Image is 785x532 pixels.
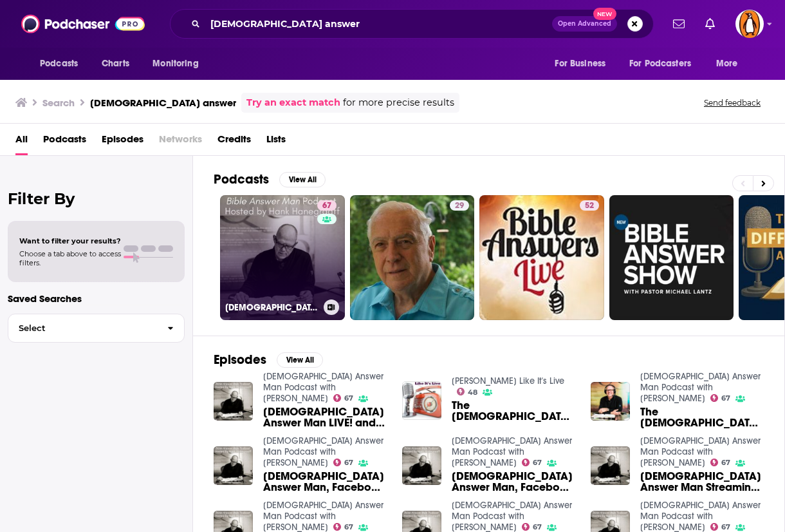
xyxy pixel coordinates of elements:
span: 67 [533,524,542,530]
a: Show notifications dropdown [700,13,720,35]
button: open menu [546,52,622,76]
span: The [DEMOGRAPHIC_DATA] Answer Man Broadcast - [DATE] [640,406,764,428]
span: 67 [344,395,353,401]
a: EpisodesView All [214,352,323,368]
a: 29 [350,195,475,320]
a: Bible Answer Man LIVE! and Q&A [263,406,387,428]
a: 67[DEMOGRAPHIC_DATA] Answer Man Podcast with [PERSON_NAME] [220,195,345,320]
span: 48 [468,390,477,395]
img: User Profile [735,10,764,38]
p: Saved Searches [8,292,185,305]
h3: [DEMOGRAPHIC_DATA] answer [90,97,236,109]
a: The Bible Answer Man Hank Hanegraaff Releases The Complete Bible Answer Book [452,400,575,422]
a: Bible Answer Man Podcast with Hank Hanegraaff [263,371,383,404]
span: 67 [344,524,353,530]
a: Episodes [102,129,143,155]
span: 67 [721,395,730,401]
a: Podcasts [43,129,86,155]
img: The Bible Answer Man Broadcast - 04/26/22 [591,382,630,421]
span: Monitoring [152,55,198,73]
a: Bible Answer Man Podcast with Hank Hanegraaff [640,371,761,404]
a: Bible Answer Man Podcast with Hank Hanegraaff [452,435,572,468]
a: PodcastsView All [214,171,326,187]
button: Select [8,314,185,343]
h3: Search [42,97,75,109]
span: Want to filter your results? [19,236,121,245]
span: Open Advanced [558,21,611,27]
h2: Podcasts [214,171,269,187]
a: 67 [333,459,354,466]
div: Search podcasts, credits, & more... [170,9,654,39]
span: 67 [344,460,353,466]
button: open menu [31,52,95,76]
img: The Bible Answer Man Hank Hanegraaff Releases The Complete Bible Answer Book [402,381,441,421]
button: Send feedback [700,97,764,108]
a: 67 [317,200,337,211]
a: Arroe Collins Like It's Live [452,375,564,386]
span: The [DEMOGRAPHIC_DATA] Answer Man [PERSON_NAME] Releases The Complete [DEMOGRAPHIC_DATA] Answer Book [452,400,575,422]
button: View All [279,172,326,187]
span: for more precise results [343,95,454,110]
span: [DEMOGRAPHIC_DATA] Answer Man, Facebook Live, and Q&A [452,471,575,493]
a: 29 [450,200,469,211]
a: Bible Answer Man Streaming LIVE! and Q&A [640,471,764,493]
span: For Business [555,55,605,73]
span: 67 [721,460,730,466]
a: 67 [710,394,731,402]
input: Search podcasts, credits, & more... [205,14,552,34]
a: Lists [266,129,286,155]
span: Charts [102,55,129,73]
a: The Bible Answer Man Broadcast - 04/26/22 [640,406,764,428]
a: 67 [710,459,731,466]
button: View All [277,352,323,368]
a: 67 [333,523,354,531]
a: Charts [93,52,137,76]
a: Try an exact match [246,95,340,110]
img: Bible Answer Man LIVE! and Q&A [214,382,253,421]
a: Bible Answer Man Podcast with Hank Hanegraaff [263,435,383,468]
a: 67 [522,523,542,531]
img: Bible Answer Man, Facebook Live, and Q&A [214,446,253,486]
span: 67 [533,460,542,466]
button: Open AdvancedNew [552,16,617,32]
a: 67 [522,459,542,466]
img: Bible Answer Man, Facebook Live, and Q&A [402,446,441,486]
h2: Episodes [214,352,266,368]
span: 52 [585,200,594,213]
span: 67 [322,200,331,213]
span: 29 [455,200,464,213]
a: Bible Answer Man Podcast with Hank Hanegraaff [640,435,761,468]
button: open menu [143,52,215,76]
a: 52 [479,195,604,320]
button: Show profile menu [735,10,764,38]
span: Choose a tab above to access filters. [19,249,121,267]
span: 67 [721,524,730,530]
a: 67 [710,523,731,531]
span: Podcasts [40,55,78,73]
a: Show notifications dropdown [668,13,690,35]
span: Logged in as penguin_portfolio [735,10,764,38]
a: All [15,129,28,155]
a: 48 [457,388,478,395]
a: Credits [217,129,251,155]
button: open menu [707,52,754,76]
span: New [593,8,616,20]
a: Bible Answer Man, Facebook Live, and Q&A [452,471,575,493]
a: 67 [333,394,354,402]
span: Select [8,324,157,332]
span: [DEMOGRAPHIC_DATA] Answer Man Streaming LIVE! and Q&A [640,471,764,493]
img: Bible Answer Man Streaming LIVE! and Q&A [591,446,630,486]
a: 52 [580,200,599,211]
img: Podchaser - Follow, Share and Rate Podcasts [21,12,145,36]
span: Networks [159,129,202,155]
